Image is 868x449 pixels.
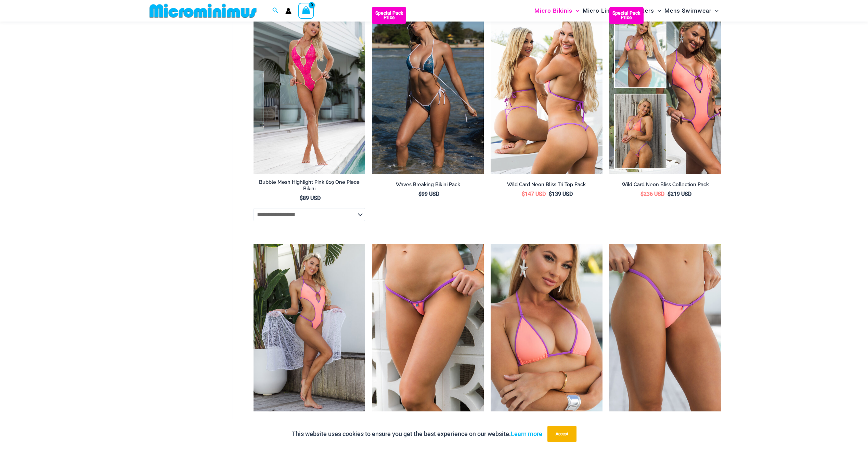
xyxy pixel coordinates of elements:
[549,191,552,197] span: $
[491,244,603,411] a: Wild Card Neon Bliss 312 Top 03Wild Card Neon Bliss 312 Top 457 Micro 02Wild Card Neon Bliss 312 ...
[522,191,525,197] span: $
[581,2,633,19] a: Micro LingerieMenu ToggleMenu Toggle
[285,8,292,14] a: Account icon link
[491,181,603,190] a: Wild Card Neon Bliss Tri Top Pack
[609,244,721,411] img: Wild Card Neon Bliss 449 Thong 01
[654,2,661,19] span: Menu Toggle
[254,7,365,174] img: Bubble Mesh Highlight Pink 819 One Piece 01
[609,181,721,190] a: Wild Card Neon Bliss Collection Pack
[633,2,663,19] a: OutersMenu ToggleMenu Toggle
[272,6,278,15] a: Search icon link
[712,2,718,19] span: Menu Toggle
[418,191,439,197] bdi: 99 USD
[522,191,546,197] bdi: 147 USD
[609,11,644,20] b: Special Pack Price
[668,191,691,197] bdi: 219 USD
[609,7,721,174] a: Collection Pack (7) Collection Pack B (1)Collection Pack B (1)
[372,244,484,411] img: Wild Card Neon Bliss 312 Top 457 Micro 04
[254,179,365,192] h2: Bubble Mesh Highlight Pink 819 One Piece Bikini
[254,244,365,411] img: Wild Card Neon Bliss 312 Top 01
[635,2,654,19] span: Outers
[668,191,671,197] span: $
[609,181,721,188] h2: Wild Card Neon Bliss Collection Pack
[624,2,631,19] span: Menu Toggle
[491,7,603,174] a: Wild Card Neon Bliss Tri Top PackWild Card Neon Bliss Tri Top Pack BWild Card Neon Bliss Tri Top ...
[663,2,720,19] a: Mens SwimwearMenu ToggleMenu Toggle
[491,244,603,411] img: Wild Card Neon Bliss 312 Top 03
[511,430,542,437] a: Learn more
[640,191,644,197] span: $
[609,244,721,411] a: Wild Card Neon Bliss 449 Thong 01Wild Card Neon Bliss 449 Thong 02Wild Card Neon Bliss 449 Thong 02
[534,2,572,19] span: Micro Bikinis
[583,2,624,19] span: Micro Lingerie
[254,179,365,194] a: Bubble Mesh Highlight Pink 819 One Piece Bikini
[532,1,722,21] nav: Site Navigation
[664,2,712,19] span: Mens Swimwear
[549,191,573,197] bdi: 139 USD
[640,191,664,197] bdi: 236 USD
[372,181,484,190] a: Waves Breaking Bikini Pack
[533,2,581,19] a: Micro BikinisMenu ToggleMenu Toggle
[418,191,422,197] span: $
[491,181,603,188] h2: Wild Card Neon Bliss Tri Top Pack
[254,244,365,411] a: Wild Card Neon Bliss 312 Top 01Wild Card Neon Bliss 819 One Piece St Martin 5996 Sarong 04Wild Ca...
[547,426,576,442] button: Accept
[372,7,484,174] a: Waves Breaking Ocean 312 Top 456 Bottom 08 Waves Breaking Ocean 312 Top 456 Bottom 04Waves Breaki...
[609,7,721,174] img: Collection Pack (7)
[491,7,603,174] img: Wild Card Neon Bliss Tri Top Pack B
[300,195,303,201] span: $
[292,429,542,439] p: This website uses cookies to ensure you get the best experience on our website.
[372,11,406,20] b: Special Pack Price
[372,7,484,174] img: Waves Breaking Ocean 312 Top 456 Bottom 08
[300,195,321,201] bdi: 89 USD
[298,3,314,18] a: View Shopping Cart, empty
[254,7,365,174] a: Bubble Mesh Highlight Pink 819 One Piece 01Bubble Mesh Highlight Pink 819 One Piece 03Bubble Mesh...
[147,3,259,18] img: MM SHOP LOGO FLAT
[372,244,484,411] a: Wild Card Neon Bliss 312 Top 457 Micro 04Wild Card Neon Bliss 312 Top 457 Micro 05Wild Card Neon ...
[372,181,484,188] h2: Waves Breaking Bikini Pack
[572,2,579,19] span: Menu Toggle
